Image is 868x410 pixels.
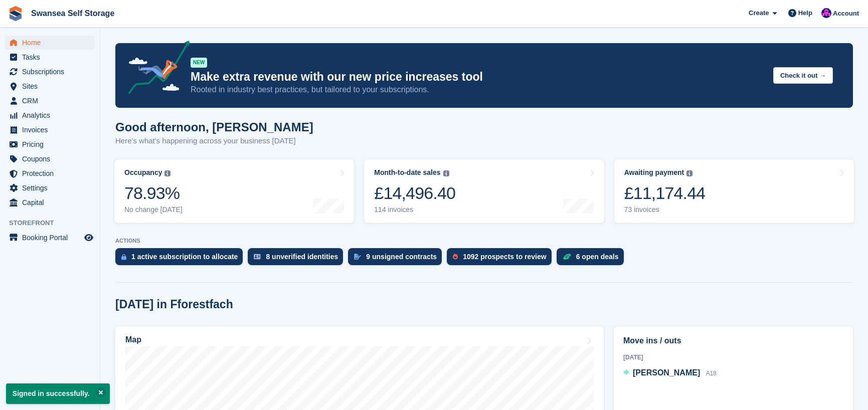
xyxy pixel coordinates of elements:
a: [PERSON_NAME] A18 [623,367,717,380]
span: Analytics [22,108,82,122]
a: menu [5,231,95,245]
span: Pricing [22,137,82,151]
a: Month-to-date sales £14,496.40 114 invoices [364,159,604,223]
a: Swansea Self Storage [27,5,118,22]
div: Occupancy [124,168,162,177]
a: menu [5,108,95,122]
span: Sites [22,79,82,93]
div: 1 active subscription to allocate [131,253,238,261]
div: 73 invoices [624,206,706,214]
span: Help [798,8,812,18]
span: Storefront [9,218,100,228]
p: Here's what's happening across your business [DATE] [115,135,313,147]
div: 114 invoices [374,206,455,214]
h1: Good afternoon, [PERSON_NAME] [115,120,313,134]
a: Occupancy 78.93% No change [DATE] [114,159,354,223]
a: menu [5,195,95,210]
img: icon-info-grey-7440780725fd019a000dd9b08b2336e03edf1995a4989e88bcd33f0948082b44.svg [443,170,449,176]
p: ACTIONS [115,238,853,244]
div: 78.93% [124,183,183,203]
a: Preview store [83,232,95,244]
img: price-adjustments-announcement-icon-8257ccfd72463d97f412b2fc003d46551f7dbcb40ab6d574587a9cd5c0d94... [120,41,190,98]
div: No change [DATE] [124,206,183,214]
span: Coupons [22,152,82,166]
span: Invoices [22,123,82,137]
div: 1092 prospects to review [463,253,547,261]
img: contract_signature_icon-13c848040528278c33f63329250d36e43548de30e8caae1d1a13099fd9432cc5.svg [354,254,361,260]
a: 1092 prospects to review [447,248,557,270]
a: menu [5,50,95,64]
a: menu [5,65,95,79]
img: icon-info-grey-7440780725fd019a000dd9b08b2336e03edf1995a4989e88bcd33f0948082b44.svg [164,170,170,176]
a: menu [5,79,95,93]
img: verify_identity-adf6edd0f0f0b5bbfe63781bf79b02c33cf7c696d77639b501bdc392416b5a36.svg [254,254,261,260]
span: Create [749,8,769,18]
h2: Map [125,335,141,344]
span: A18 [706,370,717,377]
p: Make extra revenue with our new price increases tool [191,70,765,84]
div: Month-to-date sales [374,168,440,177]
div: 8 unverified identities [266,253,338,261]
p: Rooted in industry best practices, but tailored to your subscriptions. [191,84,765,95]
a: menu [5,36,95,50]
a: 8 unverified identities [248,248,348,270]
a: 1 active subscription to allocate [115,248,248,270]
a: menu [5,166,95,180]
h2: Move ins / outs [623,335,843,347]
span: Subscriptions [22,65,82,79]
span: [PERSON_NAME] [633,368,700,377]
span: Capital [22,195,82,210]
h2: [DATE] in Fforestfach [115,298,233,311]
div: 9 unsigned contracts [366,253,437,261]
img: deal-1b604bf984904fb50ccaf53a9ad4b4a5d6e5aea283cecdc64d6e3604feb123c2.svg [563,253,571,260]
a: 6 open deals [557,248,629,270]
a: menu [5,137,95,151]
span: Booking Portal [22,231,82,245]
img: prospect-51fa495bee0391a8d652442698ab0144808aea92771e9ea1ae160a38d050c398.svg [453,254,458,260]
span: CRM [22,94,82,108]
div: NEW [191,58,207,68]
div: [DATE] [623,353,843,362]
span: Settings [22,181,82,195]
span: Home [22,36,82,50]
a: Awaiting payment £11,174.44 73 invoices [614,159,854,223]
a: menu [5,123,95,137]
img: icon-info-grey-7440780725fd019a000dd9b08b2336e03edf1995a4989e88bcd33f0948082b44.svg [686,170,692,176]
img: stora-icon-8386f47178a22dfd0bd8f6a31ec36ba5ce8667c1dd55bd0f319d3a0aa187defe.svg [8,6,23,21]
div: £11,174.44 [624,183,706,203]
button: Check it out → [773,67,833,84]
span: Protection [22,166,82,180]
img: Donna Davies [821,8,831,18]
img: active_subscription_to_allocate_icon-d502201f5373d7db506a760aba3b589e785aa758c864c3986d89f69b8ff3... [121,254,126,260]
a: menu [5,181,95,195]
div: £14,496.40 [374,183,455,203]
a: 9 unsigned contracts [348,248,447,270]
div: Awaiting payment [624,168,684,177]
div: 6 open deals [576,253,619,261]
span: Account [833,9,859,19]
span: Tasks [22,50,82,64]
p: Signed in successfully. [6,383,110,404]
a: menu [5,152,95,166]
a: menu [5,94,95,108]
